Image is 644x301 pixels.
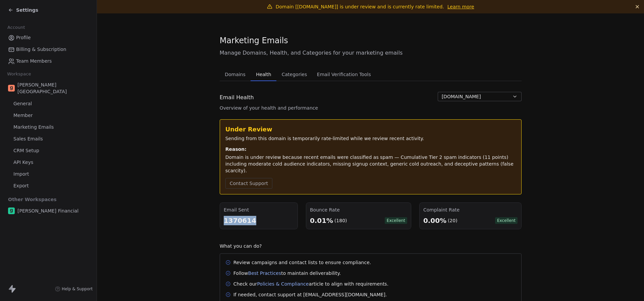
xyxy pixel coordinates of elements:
span: Marketing Emails [220,36,288,46]
span: Categories [279,70,310,79]
a: CRM Setup [5,145,91,156]
a: Sales Emails [5,133,91,144]
a: Import [5,169,91,180]
div: Bounce Rate [310,206,407,213]
span: Member [13,112,33,119]
img: Goela%20School%20Logos%20(4).png [8,85,15,92]
a: Best Practices [248,270,281,276]
span: Sales Emails [13,135,43,142]
div: If needed, contact support at [EMAIL_ADDRESS][DOMAIN_NAME]. [233,291,387,298]
a: Export [5,180,91,191]
span: Export [13,182,29,189]
span: Domains [222,70,248,79]
span: Settings [16,7,38,13]
span: Email Health [220,94,254,102]
span: Excellent [495,217,518,224]
span: API Keys [13,159,33,166]
div: Under Review [225,125,516,134]
a: Settings [8,7,38,13]
span: [DOMAIN_NAME] [442,93,481,100]
a: General [5,98,91,109]
div: Review campaigns and contact lists to ensure compliance. [233,259,371,266]
div: Reason: [225,146,516,153]
span: [PERSON_NAME] Financial [17,207,78,214]
span: Billing & Subscription [16,46,66,53]
a: Billing & Subscription [5,44,91,55]
div: Follow to maintain deliverability. [233,270,341,277]
a: Member [5,110,91,121]
div: 0.00% [423,216,446,225]
span: Workspace [4,69,34,79]
div: (180) [334,217,347,224]
div: Sending from this domain is temporarily rate-limited while we review recent activity. [225,135,516,142]
span: Excellent [385,217,407,224]
a: Profile [5,32,91,43]
a: Marketing Emails [5,122,91,133]
div: 1370614 [224,216,294,225]
a: API Keys [5,157,91,168]
div: 0.01% [310,216,333,225]
div: Email Sent [224,206,294,213]
span: [PERSON_NAME][GEOGRAPHIC_DATA] [17,81,89,95]
span: Help & Support [62,286,93,292]
a: Policies & Compliance [257,281,309,287]
div: Check our article to align with requirements. [233,281,388,287]
button: Contact Support [225,178,272,189]
span: Team Members [16,58,52,65]
div: What you can do? [220,243,522,249]
div: Complaint Rate [423,206,518,213]
span: Overview of your health and performance [220,105,318,111]
span: CRM Setup [13,147,39,154]
a: Team Members [5,56,91,67]
span: Health [253,70,274,79]
a: Learn more [447,3,474,10]
span: Email Verification Tools [314,70,374,79]
span: Marketing Emails [13,124,54,131]
span: Import [13,171,29,178]
div: Domain is under review because recent emails were classified as spam — Cumulative Tier 2 spam ind... [225,154,516,174]
a: Help & Support [55,286,93,292]
img: Goela%20Fin%20Logos%20(4).png [8,207,15,214]
span: General [13,100,32,107]
span: Account [4,22,28,33]
span: Manage Domains, Health, and Categories for your marketing emails [220,49,522,57]
span: Domain [[DOMAIN_NAME]] is under review and is currently rate limited. [276,4,444,9]
span: Profile [16,34,31,41]
div: (20) [448,217,458,224]
span: Other Workspaces [5,194,59,205]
